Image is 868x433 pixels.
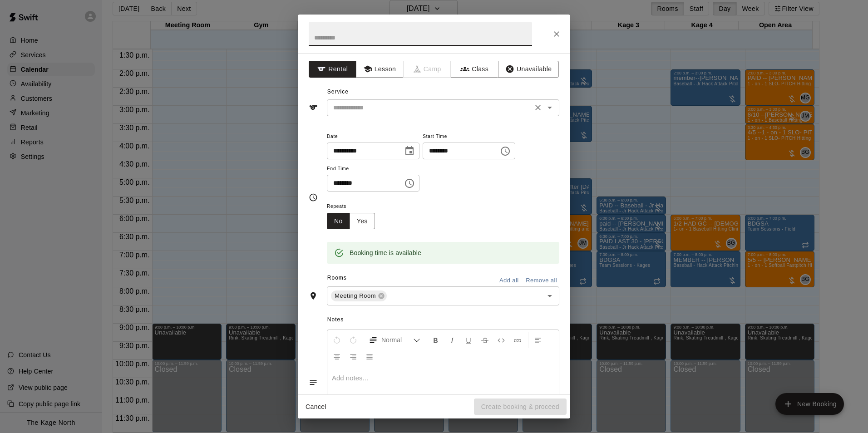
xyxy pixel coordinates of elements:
[327,213,350,230] button: No
[400,142,419,160] button: Choose date, selected date is Aug 13, 2025
[309,103,318,112] svg: Service
[329,332,345,348] button: Undo
[309,291,318,300] svg: Rooms
[400,174,419,192] button: Choose time, selected time is 9:00 PM
[523,274,559,288] button: Remove all
[331,290,387,301] div: Meeting Room
[327,201,382,213] span: Repeats
[423,131,515,143] span: Start Time
[510,332,525,348] button: Insert Link
[543,290,556,302] button: Open
[362,348,377,364] button: Justify Align
[309,378,318,387] svg: Notes
[532,101,544,114] button: Clear
[428,332,444,348] button: Format Bold
[404,61,451,78] span: Camps can only be created in the Services page
[451,61,498,78] button: Class
[345,348,361,364] button: Right Align
[444,332,460,348] button: Format Italics
[309,61,356,78] button: Rental
[496,142,514,160] button: Choose time, selected time is 8:30 PM
[493,332,509,348] button: Insert Code
[327,313,559,327] span: Notes
[530,332,546,348] button: Left Align
[461,332,476,348] button: Format Underline
[301,399,330,415] button: Cancel
[494,274,523,288] button: Add all
[350,245,421,261] div: Booking time is available
[329,348,345,364] button: Center Align
[381,335,413,344] span: Normal
[365,332,424,348] button: Formatting Options
[309,193,318,202] svg: Timing
[327,131,419,143] span: Date
[327,275,347,281] span: Rooms
[498,61,559,78] button: Unavailable
[543,101,556,114] button: Open
[327,213,375,230] div: outlined button group
[356,61,404,78] button: Lesson
[350,213,375,230] button: Yes
[327,163,419,175] span: End Time
[331,291,380,300] span: Meeting Room
[477,332,493,348] button: Format Strikethrough
[327,89,349,95] span: Service
[548,26,565,42] button: Close
[345,332,361,348] button: Redo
